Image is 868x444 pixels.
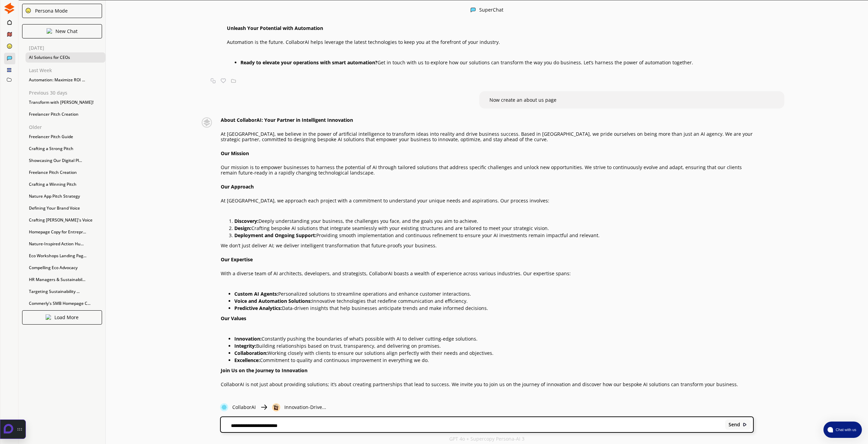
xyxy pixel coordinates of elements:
span: Chat with us [833,427,858,432]
p: Deeply understanding your business, the challenges you face, and the goals you aim to achieve. [234,218,753,224]
div: Defining Your Brand Voice [26,203,105,213]
img: Close [47,28,52,34]
img: Close [272,403,280,411]
p: New Chat [55,29,78,34]
div: Crafting a Winning Pitch [26,179,105,190]
div: Persona Mode [33,8,68,14]
div: Compelling Eco Advocacy [26,263,105,273]
strong: Integrity: [234,343,256,349]
div: Targeting Sustainability ... [26,286,105,297]
img: Close [25,7,31,14]
span: Now create an about us page [489,97,556,103]
strong: Predictive Analytics: [234,305,282,311]
div: Homepage Copy for Entrepr... [26,227,105,237]
div: Freelancer Pitch Guide [26,132,105,142]
p: Commitment to quality and continuous improvement in everything we do. [234,358,753,363]
div: HR Managers & Sustainabil... [26,275,105,285]
strong: Discovery: [234,218,258,224]
p: With a diverse team of AI architects, developers, and strategists, CollaborAI boasts a wealth of ... [221,271,753,276]
img: Favorite [221,78,226,83]
p: Data-driven insights that help businesses anticipate trends and make informed decisions. [234,306,753,311]
p: Building relationships based on trust, transparency, and delivering on promises. [234,343,753,349]
p: Providing smooth implementation and continuous refinement to ensure your AI investments remain im... [234,233,753,238]
p: Working closely with clients to ensure our solutions align perfectly with their needs and objecti... [234,350,753,356]
div: Automation: Maximize ROI ... [26,75,105,85]
p: Automation is the future. CollaborAI helps leverage the latest technologies to keep you at the fo... [227,39,754,45]
p: Previous 30 days [29,90,105,96]
img: Close [197,117,218,128]
div: Nature-Inspired Action Hu... [26,239,105,249]
button: atlas-launcher [823,422,862,438]
div: Transform with [PERSON_NAME]! [26,97,105,108]
div: Showcasing Our Digital Pl... [26,155,105,166]
img: Close [470,7,476,13]
p: Personalized solutions to streamline operations and enhance customer interactions. [234,291,753,297]
strong: Our Mission [221,150,249,157]
p: At [GEOGRAPHIC_DATA], we believe in the power of artificial intelligence to transform ideas into ... [221,131,753,142]
p: Our mission is to empower businesses to harness the potential of AI through tailored solutions th... [221,165,753,176]
div: Commerly's SMB Homepage C... [26,298,105,309]
div: Nature App Pitch Strategy [26,191,105,201]
img: Copy [211,78,216,83]
p: CollaborAI is not just about providing solutions; it’s about creating partnerships that lead to s... [221,382,753,387]
strong: Unleash Your Potential with Automation [227,25,323,31]
p: Constantly pushing the boundaries of what’s possible with AI to deliver cutting-edge solutions. [234,336,753,342]
div: Crafting [PERSON_NAME]'s Voice [26,215,105,225]
p: Innovative technologies that redefine communication and efficiency. [234,298,753,304]
p: Innovation-Drive... [284,405,326,410]
strong: Collaboration: [234,350,268,356]
strong: Voice and Automation Solutions: [234,298,312,304]
div: Freelancer Pitch Creation [26,109,105,119]
strong: Innovation: [234,335,262,342]
strong: About CollaborAI: Your Partner in Intelligent Innovation [221,117,353,123]
img: Close [4,3,15,14]
p: CollaborAI [232,405,256,410]
img: Close [220,403,228,411]
p: [DATE] [29,45,105,51]
div: SuperChat [479,7,503,14]
div: Eco Workshops Landing Pag... [26,251,105,261]
strong: Excellence: [234,357,260,363]
div: AI Solutions for CEOs [26,52,105,63]
img: Close [742,422,747,427]
strong: Custom AI Agents: [234,291,278,297]
div: Freelance Pitch Creation [26,167,105,178]
img: Close [260,403,268,411]
li: Get in touch with us to explore how our solutions can transform the way you do business. Let’s ha... [240,58,754,67]
p: GPT 4o + Supercopy Persona-AI 3 [449,436,524,442]
img: Save [231,78,236,83]
p: Older [29,125,105,130]
p: We don’t just deliver AI; we deliver intelligent transformation that future-proofs your business. [221,243,753,248]
strong: Our Approach [221,183,254,190]
strong: Our Expertise [221,256,253,263]
p: Load More [54,315,79,320]
strong: Ready to elevate your operations with smart automation? [240,59,378,66]
strong: Design: [234,225,251,231]
p: Last Week [29,68,105,73]
p: At [GEOGRAPHIC_DATA], we approach each project with a commitment to understand your unique needs ... [221,198,753,203]
strong: Our Values [221,315,246,322]
strong: Deployment and Ongoing Support: [234,232,316,239]
b: Send [729,422,740,427]
strong: Join Us on the Journey to Innovation [221,367,307,374]
p: Crafting bespoke AI solutions that integrate seamlessly with your existing structures and are tai... [234,226,753,231]
img: Close [46,314,51,320]
strong: Contact Us [221,395,247,401]
div: Crafting a Strong Pitch [26,144,105,154]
